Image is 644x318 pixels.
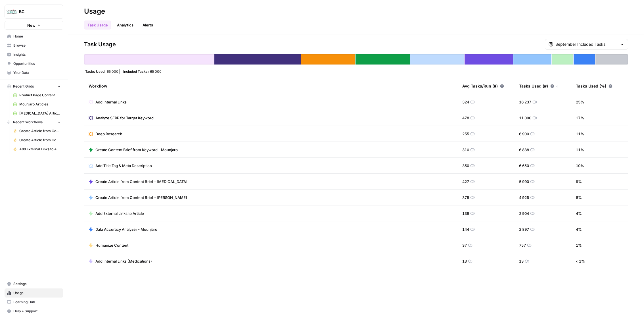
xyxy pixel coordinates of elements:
[95,115,154,121] span: Analyze SERP for Target Keyword
[576,258,585,264] span: < 1 %
[89,179,187,184] a: Create Article from Content Brief - [MEDICAL_DATA]
[19,138,61,143] span: Create Article from Content Brief - [MEDICAL_DATA]
[13,120,43,125] span: Recent Workflows
[95,131,122,137] span: Deep Research
[519,147,529,153] span: 6 838
[5,118,63,126] button: Recent Workflows
[5,50,63,59] a: Insights
[95,99,127,105] span: Add Internal Links
[89,211,144,216] a: Add External Links to Article
[19,102,61,107] span: Mounjaro Articles
[13,281,61,286] span: Settings
[114,20,137,30] a: Analytics
[576,195,582,200] span: 8 %
[95,147,178,153] span: Create Content Brief from Keyword - Mounjaro
[462,242,467,248] span: 37
[462,258,467,264] span: 13
[95,195,187,200] span: Create Article from Content Brief - [PERSON_NAME]
[576,131,584,137] span: 11 %
[519,99,531,105] span: 16 237
[462,211,469,216] span: 138
[519,242,526,248] span: 757
[19,111,61,116] span: [MEDICAL_DATA] Articles
[89,226,157,232] a: Data Accuracy Analyzer - Mounjaro
[150,69,162,74] span: 65 000
[85,69,106,74] span: Tasks Used:
[11,145,63,154] a: Add External Links to Article
[19,9,53,14] span: BCI
[89,242,128,248] a: Humanize Content
[462,78,504,94] div: Avg Tasks/Run (#)
[576,179,582,184] span: 9 %
[576,78,612,94] div: Tasks Used (%)
[5,5,63,19] button: Workspace: BCI
[107,69,118,74] span: 65 000
[462,131,469,137] span: 255
[13,34,61,39] span: Home
[5,41,63,50] a: Browse
[462,99,469,105] span: 324
[13,300,61,305] span: Learning Hub
[462,163,469,169] span: 350
[519,78,559,94] div: Tasks Used (#)
[11,109,63,118] a: [MEDICAL_DATA] Articles
[519,131,529,137] span: 6 900
[19,128,61,134] span: Create Article from Content Brief - [PERSON_NAME]
[5,59,63,68] a: Opportunities
[5,68,63,77] a: Your Data
[11,136,63,145] a: Create Article from Content Brief - [MEDICAL_DATA]
[462,147,469,153] span: 310
[576,163,584,169] span: 10 %
[576,115,584,121] span: 17 %
[84,40,116,48] span: Task Usage
[519,195,529,200] span: 4 925
[89,258,152,264] a: Add Internal Links (Medications)
[7,7,17,17] img: BCI Logo
[519,179,529,184] span: 5 990
[27,22,35,28] span: New
[519,115,531,121] span: 11 000
[13,43,61,48] span: Browse
[13,61,61,66] span: Opportunities
[139,20,156,30] a: Alerts
[462,195,469,200] span: 378
[11,126,63,136] a: Create Article from Content Brief - [PERSON_NAME]
[95,226,157,232] span: Data Accuracy Analyzer - Mounjaro
[84,20,111,30] a: Task Usage
[95,163,152,169] span: Add Title Tag & Meta Description
[5,32,63,41] a: Home
[95,211,144,216] span: Add External Links to Article
[576,99,584,105] span: 25 %
[84,7,105,16] div: Usage
[462,179,469,184] span: 427
[462,115,469,121] span: 478
[89,195,187,200] a: Create Article from Content Brief - [PERSON_NAME]
[576,226,582,232] span: 4 %
[13,70,61,75] span: Your Data
[5,288,63,298] a: Usage
[123,69,149,74] span: Included Tasks:
[13,52,61,57] span: Insights
[5,279,63,288] a: Settings
[576,242,582,248] span: 1 %
[19,93,61,98] span: Product Page Content
[13,290,61,296] span: Usage
[95,242,128,248] span: Humanize Content
[11,100,63,109] a: Mounjaro Articles
[519,211,529,216] span: 2 904
[89,78,453,94] div: Workflow
[11,91,63,100] a: Product Page Content
[519,163,529,169] span: 6 650
[519,258,524,264] span: 13
[95,179,187,184] span: Create Article from Content Brief - [MEDICAL_DATA]
[576,211,582,216] span: 4 %
[462,226,469,232] span: 144
[555,41,618,47] input: September Included Tasks
[89,147,178,153] a: Create Content Brief from Keyword - Mounjaro
[576,147,584,153] span: 11 %
[5,21,63,30] button: New
[19,147,61,152] span: Add External Links to Article
[5,307,63,316] button: Help + Support
[95,258,152,264] span: Add Internal Links (Medications)
[5,298,63,307] a: Learning Hub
